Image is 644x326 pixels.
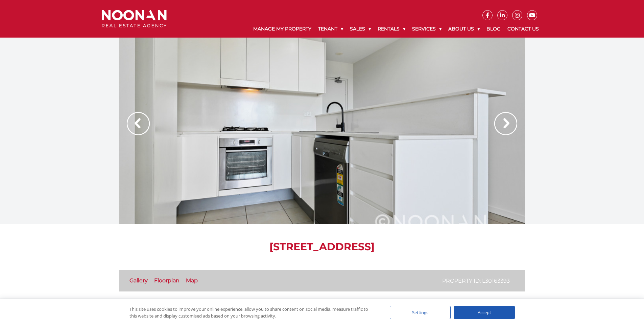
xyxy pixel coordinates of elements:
div: Settings [390,306,451,319]
a: Tenant [315,20,347,38]
div: Accept [454,306,515,319]
a: Contact Us [504,20,542,38]
a: Gallery [129,277,148,284]
a: Rentals [374,20,409,38]
img: Noonan Real Estate Agency [102,10,167,28]
a: Sales [347,20,374,38]
a: Manage My Property [250,20,315,38]
a: Blog [483,20,504,38]
img: Arrow slider [127,112,150,135]
img: Arrow slider [494,112,517,135]
p: Property ID: L30163393 [442,277,510,285]
a: Services [409,20,445,38]
a: About Us [445,20,483,38]
a: Map [186,277,198,284]
div: This site uses cookies to improve your online experience, allow you to share content on social me... [129,306,376,319]
a: Floorplan [154,277,180,284]
h1: [STREET_ADDRESS] [119,241,525,253]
